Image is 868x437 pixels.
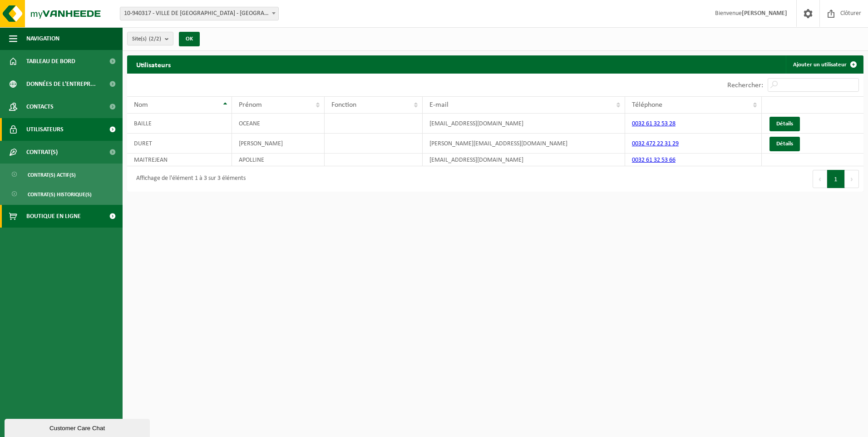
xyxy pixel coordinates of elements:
[28,186,92,203] span: Contrat(s) historique(s)
[845,170,859,188] button: Next
[742,10,787,17] strong: [PERSON_NAME]
[827,170,845,188] button: 1
[632,157,676,164] a: 0032 61 32 53 66
[26,73,96,95] span: Données de l'entrepr...
[632,101,662,109] span: Téléphone
[813,170,827,188] button: Previous
[232,134,325,154] td: [PERSON_NAME]
[727,82,763,89] label: Rechercher:
[132,171,246,187] div: Affichage de l'élément 1 à 3 sur 3 éléments
[632,120,676,127] a: 0032 61 32 53 28
[127,32,173,45] button: Site(s)(2/2)
[2,185,120,203] a: Contrat(s) historique(s)
[26,141,58,164] span: Contrat(s)
[127,154,232,166] td: MAITREJEAN
[127,55,180,73] h2: Utilisateurs
[769,117,800,131] a: Détails
[331,101,356,109] span: Fonction
[127,114,232,134] td: BAILLE
[134,101,148,109] span: Nom
[769,137,800,151] a: Détails
[127,134,232,154] td: DURET
[26,95,54,118] span: Contacts
[2,166,120,183] a: Contrat(s) actif(s)
[429,101,449,109] span: E-mail
[423,154,625,166] td: [EMAIL_ADDRESS][DOMAIN_NAME]
[26,118,64,141] span: Utilisateurs
[28,166,76,184] span: Contrat(s) actif(s)
[232,114,325,134] td: OCEANE
[786,55,863,74] a: Ajouter un utilisateur
[132,32,161,46] span: Site(s)
[423,134,625,154] td: [PERSON_NAME][EMAIL_ADDRESS][DOMAIN_NAME]
[232,154,325,166] td: APOLLINE
[179,32,200,46] button: OK
[239,101,262,109] span: Prénom
[120,7,279,20] span: 10-940317 - VILLE DE CHINY - JAMOIGNE
[5,417,152,437] iframe: chat widget
[26,27,59,50] span: Navigation
[632,140,679,147] a: 0032 472 22 31 29
[149,36,161,42] count: (2/2)
[120,7,278,20] span: 10-940317 - VILLE DE CHINY - JAMOIGNE
[423,114,625,134] td: [EMAIL_ADDRESS][DOMAIN_NAME]
[26,50,75,73] span: Tableau de bord
[26,205,81,228] span: Boutique en ligne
